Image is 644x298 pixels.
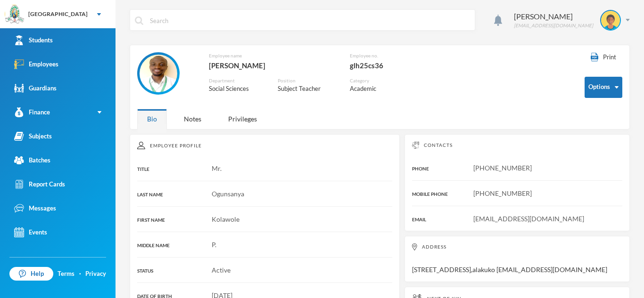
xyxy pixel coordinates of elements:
[149,10,470,31] input: Search
[140,55,177,92] img: EMPLOYEE
[14,227,47,237] div: Events
[278,77,336,84] div: Position
[278,84,336,94] div: Subject Teacher
[209,52,336,59] div: Employee name
[514,11,593,22] div: [PERSON_NAME]
[218,109,267,129] div: Privileges
[412,142,622,149] div: Contacts
[212,241,216,249] span: P.
[14,179,65,189] div: Report Cards
[137,142,392,149] div: Employee Profile
[85,269,106,279] a: Privacy
[5,5,24,24] img: logo
[212,190,244,198] span: Ogunsanya
[14,107,50,117] div: Finance
[209,84,264,94] div: Social Sciences
[28,10,88,18] div: [GEOGRAPHIC_DATA]
[350,84,391,94] div: Academic
[14,203,56,213] div: Messages
[350,52,420,59] div: Employee no.
[58,269,74,279] a: Terms
[473,189,532,197] span: [PHONE_NUMBER]
[585,52,622,63] button: Print
[79,269,81,279] div: ·
[212,164,222,172] span: Mr.
[14,59,58,69] div: Employees
[14,35,53,45] div: Students
[405,236,630,282] div: [STREET_ADDRESS],alakuko [EMAIL_ADDRESS][DOMAIN_NAME]
[14,83,57,93] div: Guardians
[212,215,239,223] span: Kolawole
[514,22,593,29] div: [EMAIL_ADDRESS][DOMAIN_NAME]
[350,59,420,72] div: glh25cs36
[9,267,53,281] a: Help
[412,243,622,250] div: Address
[14,131,52,141] div: Subjects
[350,77,391,84] div: Category
[585,77,622,98] button: Options
[473,215,584,223] span: [EMAIL_ADDRESS][DOMAIN_NAME]
[601,11,620,30] img: STUDENT
[473,164,532,172] span: [PHONE_NUMBER]
[14,155,50,165] div: Batches
[209,77,264,84] div: Department
[137,109,167,129] div: Bio
[174,109,211,129] div: Notes
[212,266,231,274] span: Active
[135,16,143,25] img: search
[209,59,336,72] div: [PERSON_NAME]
